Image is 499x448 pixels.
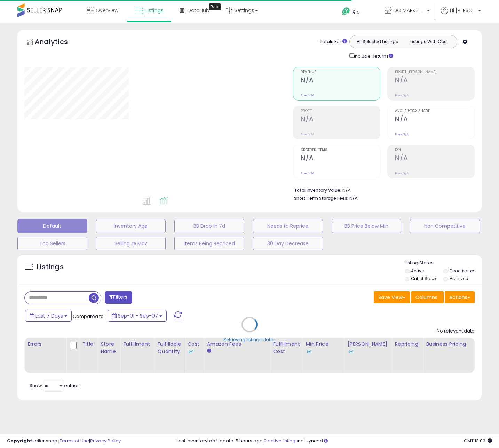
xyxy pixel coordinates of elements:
[301,70,380,74] span: Revenue
[395,115,474,125] h2: N/A
[395,154,474,163] h2: N/A
[344,52,402,60] div: Include Returns
[174,219,244,233] button: BB Drop in 7d
[96,237,166,250] button: Selling @ Max
[301,148,380,152] span: Ordered Items
[332,219,402,233] button: BB Price Below Min
[301,132,314,136] small: Prev: N/A
[320,39,347,45] div: Totals For
[350,9,360,15] span: Help
[336,2,373,23] a: Help
[395,148,474,152] span: ROI
[145,7,164,14] span: Listings
[342,7,350,16] i: Get Help
[294,187,341,193] b: Total Inventory Value:
[35,37,81,48] h5: Analytics
[301,76,380,86] h2: N/A
[395,171,409,175] small: Prev: N/A
[403,37,455,46] button: Listings With Cost
[301,109,380,113] span: Profit
[301,115,380,125] h2: N/A
[450,7,476,14] span: Hi [PERSON_NAME]
[395,70,474,74] span: Profit [PERSON_NAME]
[17,237,87,250] button: Top Sellers
[441,7,481,23] a: Hi [PERSON_NAME]
[395,76,474,86] h2: N/A
[96,219,166,233] button: Inventory Age
[395,93,409,97] small: Prev: N/A
[395,132,409,136] small: Prev: N/A
[294,185,469,194] li: N/A
[301,154,380,163] h2: N/A
[253,219,323,233] button: Needs to Reprice
[301,171,314,175] small: Prev: N/A
[301,93,314,97] small: Prev: N/A
[174,237,244,250] button: Items Being Repriced
[349,195,358,201] span: N/A
[223,337,276,343] div: Retrieving listings data..
[294,195,348,201] b: Short Term Storage Fees:
[351,37,403,46] button: All Selected Listings
[395,109,474,113] span: Avg. Buybox Share
[209,3,221,10] div: Tooltip anchor
[410,219,480,233] button: Non Competitive
[17,219,87,233] button: Default
[188,7,209,14] span: DataHub
[394,7,425,14] span: DO MARKETPLACE LLC
[253,237,323,250] button: 30 Day Decrease
[96,7,118,14] span: Overview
